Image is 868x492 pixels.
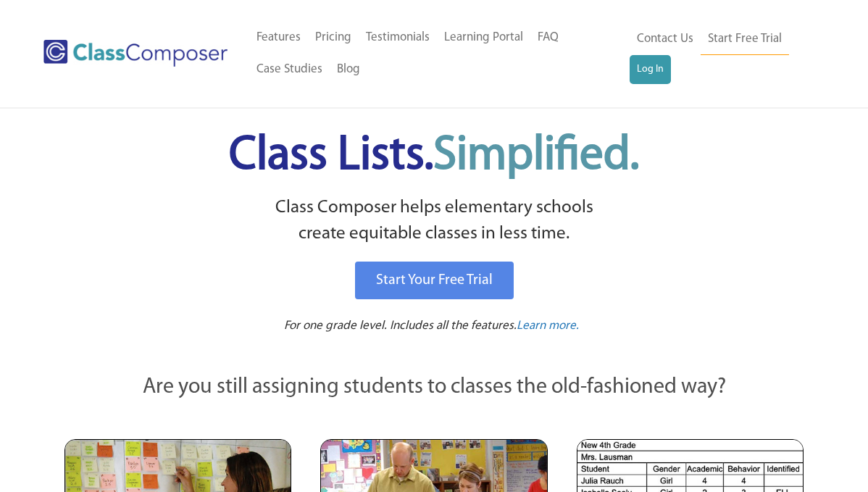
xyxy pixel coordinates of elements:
a: Start Your Free Trial [355,262,514,299]
a: Blog [330,54,367,86]
span: Simplified. [433,133,639,180]
p: Are you still assigning students to classes the old-fashioned way? [64,372,804,404]
a: Learn more. [517,317,579,335]
a: Testimonials [359,22,437,54]
a: Contact Us [630,23,701,55]
a: Log In [630,55,671,84]
a: FAQ [530,22,566,54]
a: Learning Portal [437,22,530,54]
span: Start Your Free Trial [376,273,493,288]
span: Class Lists. [229,133,639,180]
img: Class Composer [43,40,228,67]
a: Features [249,22,308,54]
a: Pricing [308,22,359,54]
p: Class Composer helps elementary schools create equitable classes in less time. [62,195,806,248]
span: Learn more. [517,320,579,332]
span: For one grade level. Includes all the features. [284,320,517,332]
a: Start Free Trial [701,23,789,56]
a: Case Studies [249,54,330,86]
nav: Header Menu [249,22,629,86]
nav: Header Menu [630,23,814,84]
